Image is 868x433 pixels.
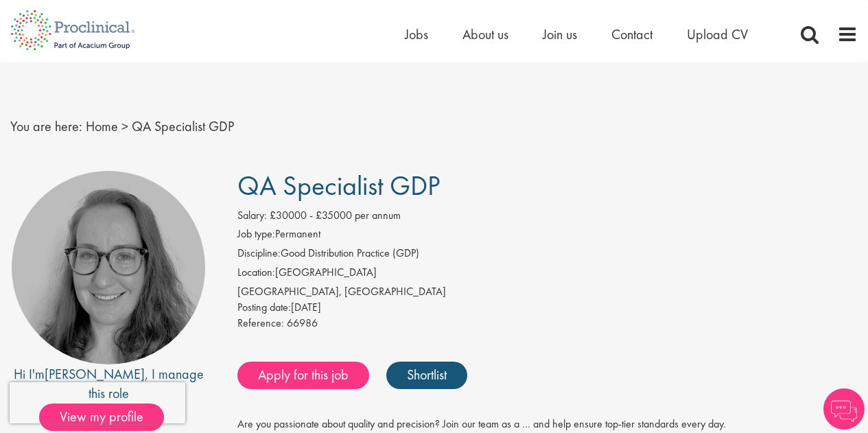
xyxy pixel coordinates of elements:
span: Posting date: [237,300,291,314]
span: 66986 [287,316,318,330]
label: Job type: [237,226,275,242]
a: Join us [543,25,577,43]
a: Shortlist [386,362,467,389]
span: QA Specialist GDP [132,117,234,135]
a: Upload CV [687,25,748,43]
span: QA Specialist GDP [237,168,440,203]
iframe: reCAPTCHA [10,382,185,423]
label: Reference: [237,316,284,331]
a: View my profile [39,406,178,424]
label: Discipline: [237,246,281,261]
a: [PERSON_NAME] [45,365,145,383]
li: Good Distribution Practice (GDP) [237,246,858,265]
img: Chatbot [823,388,865,430]
span: > [121,117,128,135]
p: Are you passionate about quality and precision? Join our team as a … and help ensure top-tier sta... [237,417,858,432]
span: £30000 - £35000 per annum [270,208,401,222]
li: [GEOGRAPHIC_DATA] [237,265,858,284]
div: Hi I'm , I manage this role [10,364,207,403]
li: Permanent [237,226,858,246]
img: imeage of recruiter Ingrid Aymes [12,171,205,364]
a: Contact [611,25,653,43]
a: About us [462,25,508,43]
label: Location: [237,265,275,281]
a: Jobs [405,25,428,43]
label: Salary: [237,208,267,224]
a: Apply for this job [237,362,369,389]
span: You are here: [10,117,82,135]
a: breadcrumb link [86,117,118,135]
div: [GEOGRAPHIC_DATA], [GEOGRAPHIC_DATA] [237,284,858,300]
div: [DATE] [237,300,858,316]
